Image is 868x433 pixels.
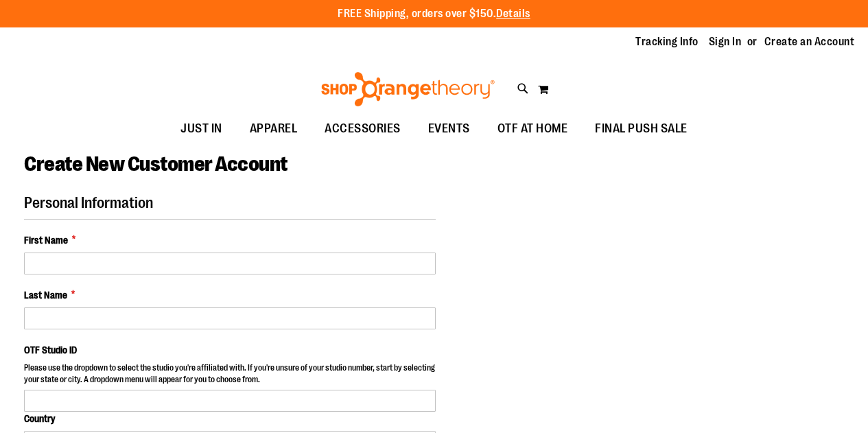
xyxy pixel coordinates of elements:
a: APPAREL [236,113,312,145]
span: FINAL PUSH SALE [595,113,688,144]
a: ACCESSORIES [311,113,414,145]
a: JUST IN [167,113,236,145]
span: Last Name [24,288,67,302]
span: ACCESSORIES [325,113,401,144]
span: Create New Customer Account [24,152,288,176]
img: Shop Orangetheory [319,72,497,106]
span: APPAREL [250,113,298,144]
span: OTF AT HOME [497,113,568,144]
a: Tracking Info [635,34,699,49]
a: FINAL PUSH SALE [581,113,701,145]
a: Create an Account [764,34,855,49]
span: Country [24,413,55,424]
span: JUST IN [180,113,222,144]
span: First Name [24,233,68,247]
span: EVENTS [428,113,470,144]
p: Please use the dropdown to select the studio you're affiliated with. If you're unsure of your stu... [24,362,436,389]
p: FREE Shipping, orders over $150. [338,6,530,22]
a: OTF AT HOME [484,113,582,145]
span: OTF Studio ID [24,344,77,355]
a: Sign In [709,34,742,49]
a: Details [496,8,530,20]
span: Personal Information [24,194,153,211]
a: EVENTS [414,113,484,145]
